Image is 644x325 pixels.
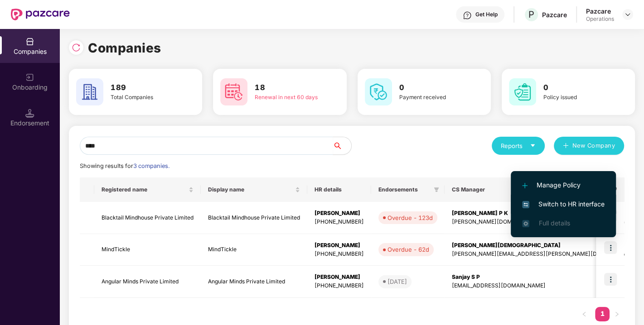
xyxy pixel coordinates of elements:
[522,201,529,208] img: svg+xml;base64,PHN2ZyB4bWxucz0iaHR0cDovL3d3dy53My5vcmcvMjAwMC9zdmciIHdpZHRoPSIxNiIgaGVpZ2h0PSIxNi...
[530,143,536,148] span: caret-down
[315,250,364,258] div: [PHONE_NUMBER]
[111,82,177,94] h3: 189
[201,202,307,234] td: Blacktail Mindhouse Private Limited
[378,186,430,193] span: Endorsements
[577,307,591,321] button: left
[11,9,70,20] img: New Pazcare Logo
[528,9,534,20] span: P
[315,241,364,250] div: [PERSON_NAME]
[201,266,307,298] td: Angular Minds Private Limited
[610,307,624,321] button: right
[315,273,364,282] div: [PERSON_NAME]
[25,73,34,82] img: svg+xml;base64,PHN2ZyB3aWR0aD0iMjAiIGhlaWdodD0iMjAiIHZpZXdCb3g9IjAgMCAyMCAyMCIgZmlsbD0ibm9uZSIgeG...
[452,218,635,226] div: [PERSON_NAME][DOMAIN_NAME][EMAIL_ADDRESS][DOMAIN_NAME]
[208,186,293,193] span: Display name
[220,78,247,105] img: svg+xml;base64,PHN2ZyB4bWxucz0iaHR0cDovL3d3dy53My5vcmcvMjAwMC9zdmciIHdpZHRoPSI2MCIgaGVpZ2h0PSI2MC...
[255,82,321,94] h3: 18
[452,273,635,282] div: Sanjay S P
[255,93,321,102] div: Renewal in next 60 days
[586,7,614,15] div: Pazcare
[610,307,624,321] li: Next Page
[88,38,161,58] h1: Companies
[399,93,465,102] div: Payment received
[624,11,631,18] img: svg+xml;base64,PHN2ZyBpZD0iRHJvcGRvd24tMzJ4MzIiIHhtbG5zPSJodHRwOi8vd3d3LnczLm9yZy8yMDAwL3N2ZyIgd2...
[563,143,569,150] span: plus
[25,109,34,118] img: svg+xml;base64,PHN2ZyB3aWR0aD0iMTQuNSIgaGVpZ2h0PSIxNC41IiB2aWV3Qm94PSIwIDAgMTYgMTYiIGZpbGw9Im5vbm...
[581,311,587,317] span: left
[538,219,570,227] span: Full details
[595,307,610,321] li: 1
[201,177,307,202] th: Display name
[614,311,620,317] span: right
[522,183,528,188] img: svg+xml;base64,PHN2ZyB4bWxucz0iaHR0cDovL3d3dy53My5vcmcvMjAwMC9zdmciIHdpZHRoPSIxMi4yMDEiIGhlaWdodD...
[543,93,610,102] div: Policy issued
[315,209,364,218] div: [PERSON_NAME]
[452,282,635,290] div: [EMAIL_ADDRESS][DOMAIN_NAME]
[307,177,371,202] th: HR details
[365,78,392,105] img: svg+xml;base64,PHN2ZyB4bWxucz0iaHR0cDovL3d3dy53My5vcmcvMjAwMC9zdmciIHdpZHRoPSI2MCIgaGVpZ2h0PSI2MC...
[25,37,34,46] img: svg+xml;base64,PHN2ZyBpZD0iQ29tcGFuaWVzIiB4bWxucz0iaHR0cDovL3d3dy53My5vcmcvMjAwMC9zdmciIHdpZHRoPS...
[463,11,472,20] img: svg+xml;base64,PHN2ZyBpZD0iSGVscC0zMngzMiIgeG1sbnM9Imh0dHA6Ly93d3cudzMub3JnLzIwMDAvc3ZnIiB3aWR0aD...
[434,187,439,192] span: filter
[72,43,81,52] img: svg+xml;base64,PHN2ZyBpZD0iUmVsb2FkLTMyeDMyIiB4bWxucz0iaHR0cDovL3d3dy53My5vcmcvMjAwMC9zdmciIHdpZH...
[102,186,187,193] span: Registered name
[399,82,465,94] h3: 0
[76,78,103,105] img: svg+xml;base64,PHN2ZyB4bWxucz0iaHR0cDovL3d3dy53My5vcmcvMjAwMC9zdmciIHdpZHRoPSI2MCIgaGVpZ2h0PSI2MC...
[522,220,529,227] img: svg+xml;base64,PHN2ZyB4bWxucz0iaHR0cDovL3d3dy53My5vcmcvMjAwMC9zdmciIHdpZHRoPSIxNi4zNjMiIGhlaWdodD...
[94,202,201,234] td: Blacktail Mindhouse Private Limited
[522,199,605,209] span: Switch to HR interface
[452,186,628,193] span: CS Manager
[80,162,169,169] span: Showing results for
[554,137,624,155] button: plusNew Company
[452,241,635,250] div: [PERSON_NAME][DEMOGRAPHIC_DATA]
[509,78,536,105] img: svg+xml;base64,PHN2ZyB4bWxucz0iaHR0cDovL3d3dy53My5vcmcvMjAwMC9zdmciIHdpZHRoPSI2MCIgaGVpZ2h0PSI2MC...
[94,266,201,298] td: Angular Minds Private Limited
[432,184,441,195] span: filter
[572,141,615,150] span: New Company
[315,218,364,226] div: [PHONE_NUMBER]
[111,93,177,102] div: Total Companies
[333,137,352,155] button: search
[522,180,605,190] span: Manage Policy
[94,177,201,202] th: Registered name
[604,241,617,254] img: icon
[604,273,617,286] img: icon
[452,250,635,258] div: [PERSON_NAME][EMAIL_ADDRESS][PERSON_NAME][DOMAIN_NAME]
[452,209,635,218] div: [PERSON_NAME] P K
[595,307,610,320] a: 1
[501,141,536,150] div: Reports
[387,213,433,222] div: Overdue - 123d
[315,282,364,290] div: [PHONE_NUMBER]
[387,245,429,254] div: Overdue - 62d
[133,162,169,169] span: 3 companies.
[333,142,351,149] span: search
[543,82,610,94] h3: 0
[586,15,614,23] div: Operations
[577,307,591,321] li: Previous Page
[201,234,307,266] td: MindTickle
[387,277,407,286] div: [DATE]
[94,234,201,266] td: MindTickle
[542,10,567,19] div: Pazcare
[475,11,498,18] div: Get Help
